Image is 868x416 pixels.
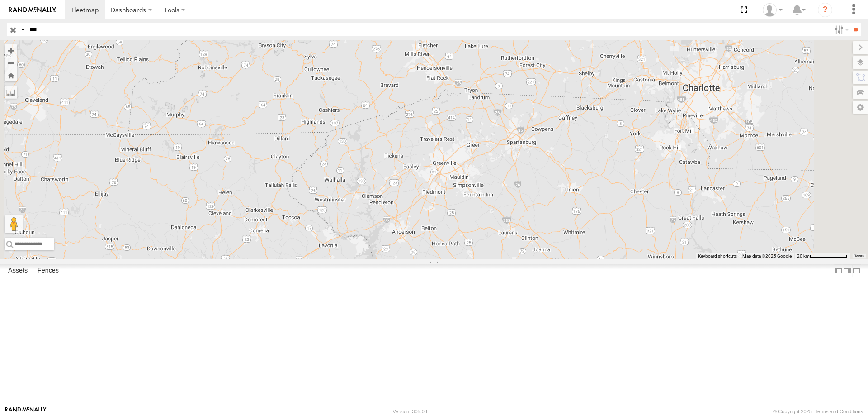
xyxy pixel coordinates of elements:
[834,264,843,277] label: Dock Summary Table to the Left
[794,253,850,259] button: Map Scale: 20 km per 79 pixels
[773,409,863,414] div: © Copyright 2025 -
[5,69,17,81] button: Zoom Home
[5,86,17,99] label: Measure
[853,101,868,114] label: Map Settings
[854,254,864,258] a: Terms
[759,3,786,17] div: Zack Abernathy
[797,253,810,258] span: 20 km
[818,3,832,17] i: ?
[742,253,792,258] span: Map data ©2025 Google
[5,407,47,416] a: Visit our Website
[852,264,861,277] label: Hide Summary Table
[9,7,56,13] img: rand-logo.svg
[19,23,26,36] label: Search Query
[393,409,427,414] div: Version: 305.03
[5,57,17,69] button: Zoom out
[815,409,863,414] a: Terms and Conditions
[843,264,852,277] label: Dock Summary Table to the Right
[5,215,23,233] button: Drag Pegman onto the map to open Street View
[5,44,17,57] button: Zoom in
[698,253,737,259] button: Keyboard shortcuts
[4,264,32,277] label: Assets
[33,264,63,277] label: Fences
[831,23,850,36] label: Search Filter Options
